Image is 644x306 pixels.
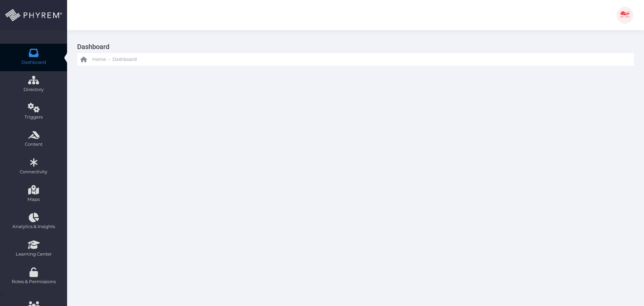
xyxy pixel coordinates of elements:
a: Home [80,53,106,66]
span: Roles & Permissions [4,278,63,285]
a: Dashboard [112,53,137,66]
span: Analytics & Insights [4,223,63,230]
span: Learning Center [4,251,63,258]
span: Dashboard [21,59,46,66]
span: Content [4,141,63,148]
span: Triggers [4,114,63,121]
span: Connectivity [4,169,63,175]
span: Home [92,56,106,63]
li: - [107,56,111,63]
span: Directory [4,86,63,93]
span: Maps [28,196,40,203]
span: Dashboard [112,56,137,63]
h3: Dashboard [77,40,629,53]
